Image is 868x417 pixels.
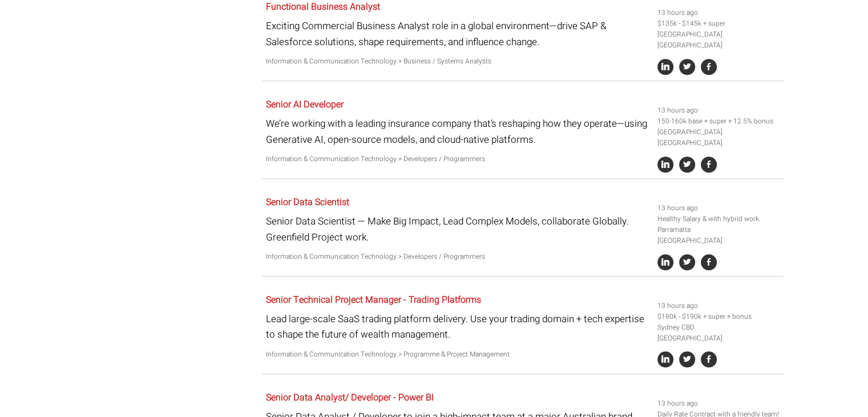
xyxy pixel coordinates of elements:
p: Information & Communication Technology > Developers / Programmers [266,251,649,262]
a: Senior Technical Project Manager - Trading Platforms [266,293,481,307]
li: [GEOGRAPHIC_DATA] [GEOGRAPHIC_DATA] [657,127,780,149]
li: 13 hours ago [657,300,780,311]
a: Senior Data Scientist [266,195,349,209]
p: We’re working with a leading insurance company that’s reshaping how they operate—using Generative... [266,116,649,147]
li: 150-160k base + super + 12.5% bonus [657,116,780,127]
li: 13 hours ago [657,203,780,214]
p: Information & Communication Technology > Business / Systems Analysts [266,56,649,67]
li: 13 hours ago [657,398,780,409]
p: Senior Data Scientist — Make Big Impact, Lead Complex Models, collaborate Globally. Greenfield Pr... [266,214,649,244]
li: [GEOGRAPHIC_DATA] [GEOGRAPHIC_DATA] [657,29,780,51]
a: Senior Data Analyst/ Developer - Power BI [266,391,434,404]
p: Exciting Commercial Business Analyst role in a global environment—drive SAP & Salesforce solution... [266,18,649,49]
li: 13 hours ago [657,105,780,116]
li: $135k - $145k + super [657,18,780,29]
li: Sydney CBD [GEOGRAPHIC_DATA] [657,322,780,344]
a: Senior AI Developer [266,98,344,111]
p: Lead large-scale SaaS trading platform delivery. Use your trading domain + tech expertise to shap... [266,311,649,342]
li: 13 hours ago [657,7,780,18]
p: Information & Communication Technology > Programme & Project Management [266,349,649,360]
p: Information & Communication Technology > Developers / Programmers [266,154,649,165]
li: Healthy Salary & with hybrid work. [657,214,780,224]
li: $180k - $190k + super + bonus [657,311,780,322]
li: Parramatta [GEOGRAPHIC_DATA] [657,224,780,246]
